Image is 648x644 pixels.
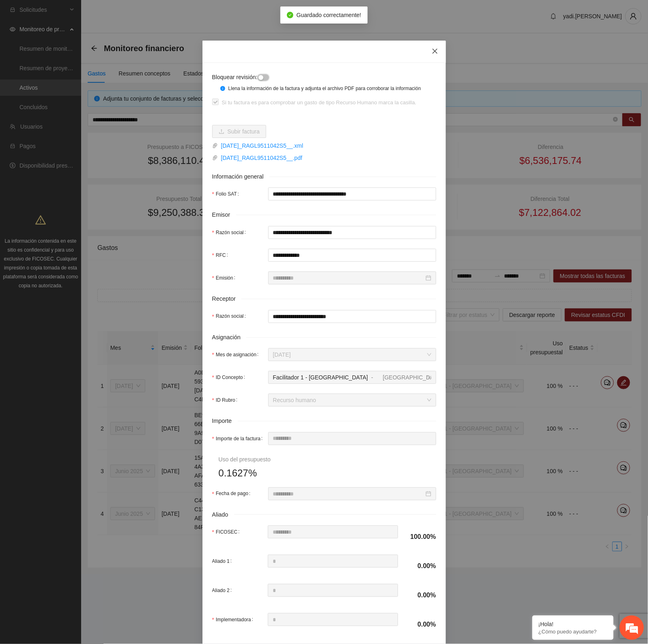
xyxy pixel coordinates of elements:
span: paper-clip [212,143,218,149]
h4: 0.00% [408,591,436,600]
label: RFC: [212,249,231,262]
input: Folio SAT: [268,187,436,200]
div: Llena la información de la factura y adjunta el archivo PDF para corroborar la información [228,85,430,93]
input: Implementadora: [268,614,398,626]
input: FICOSEC: [268,526,398,538]
label: Razón social: [212,226,250,239]
h4: 0.00% [408,620,436,629]
input: Emisión: [273,274,424,282]
h4: 100.00% [408,532,436,541]
span: Asignación [212,333,247,342]
label: Emisión: [212,271,239,284]
input: Razón social: [268,226,436,239]
span: Recurso humano [273,394,431,406]
div: Bloquear revisión: [212,73,399,82]
button: Close [424,41,446,62]
span: Julio 2025 [273,349,431,361]
span: Emisor [212,210,236,220]
textarea: Escriba su mensaje y pulse “Intro” [4,222,155,250]
span: 0.1627% [219,465,257,481]
a: [DATE]_RAGL9511042S5__.xml [218,141,436,150]
span: Receptor [212,294,242,304]
span: paper-clip [212,155,218,161]
span: Estamos en línea. [47,108,112,190]
div: Chatee con nosotros ahora [42,41,136,52]
input: Aliado 1: [268,555,398,567]
label: Implementadora: [212,613,257,626]
span: close [432,48,438,54]
span: [GEOGRAPHIC_DATA] [383,374,442,381]
label: FICOSEC: [212,526,243,538]
label: Fecha de pago: [212,487,254,500]
input: Aliado 2: [268,584,398,597]
input: Importe de la factura: [269,433,436,445]
span: Importe [212,416,238,426]
label: Aliado 2: [212,584,235,597]
span: check-circle [287,12,293,18]
label: Mes de asignación: [212,348,262,361]
label: ID Concepto: [212,371,249,384]
span: Información general [212,172,270,181]
a: [DATE]_RAGL9511042S5__.pdf [218,153,436,162]
label: Aliado 1: [212,555,235,568]
input: Razón social: [268,310,436,323]
div: ¡Hola! [538,621,607,627]
p: ¿Cómo puedo ayudarte? [538,629,607,635]
h4: 0.00% [408,562,436,571]
div: Minimizar ventana de chat en vivo [133,4,153,24]
input: RFC: [268,249,436,262]
label: Importe de la factura: [212,432,266,445]
span: uploadSubir factura [212,128,266,135]
span: - [371,374,373,381]
label: Folio SAT: [212,187,243,200]
button: uploadSubir factura [212,125,266,138]
span: info-circle [220,86,225,91]
span: Si tu factura es para comprobar un gasto de tipo Recurso Humano marca la casilla. [219,99,420,107]
div: Uso del presupuesto [219,455,271,464]
span: Facilitador 1 - [GEOGRAPHIC_DATA] [273,374,368,381]
span: Guardado correctamente! [297,12,362,18]
label: Razón social: [212,310,250,323]
input: Fecha de pago: [273,489,424,498]
label: ID Rubro: [212,394,241,407]
span: Aliado [212,510,234,519]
